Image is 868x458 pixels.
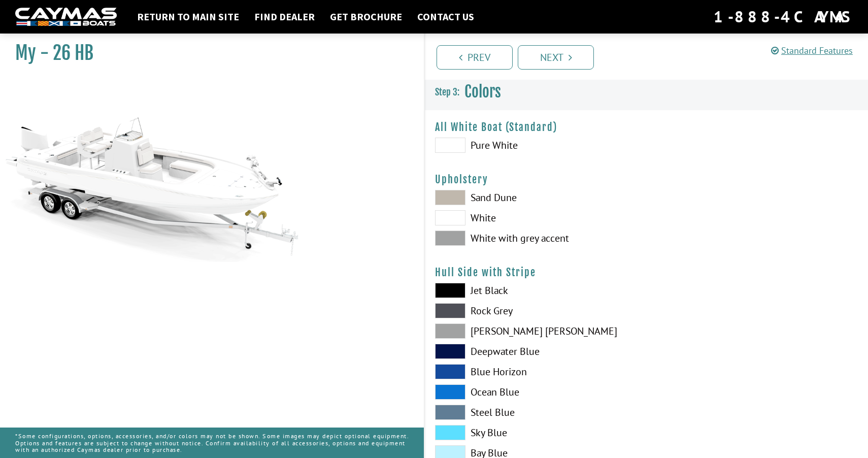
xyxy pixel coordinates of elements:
[435,138,637,153] label: Pure White
[435,266,858,279] h4: Hull Side with Stripe
[425,73,868,111] h3: Colors
[714,6,853,28] div: 1-888-4CAYMAS
[435,364,637,379] label: Blue Horizon
[435,190,637,205] label: Sand Dune
[435,323,637,339] label: [PERSON_NAME] [PERSON_NAME]
[412,10,479,23] a: Contact Us
[435,283,637,298] label: Jet Black
[435,173,858,186] h4: Upholstery
[435,121,858,134] h4: All White Boat (Standard)
[435,405,637,420] label: Steel Blue
[434,44,868,70] ul: Pagination
[15,428,409,458] p: *Some configurations, options, accessories, and/or colors may not be shown. Some images may depic...
[15,8,117,26] img: white-logo-c9c8dbefe5ff5ceceb0f0178aa75bf4bb51f6bca0971e226c86eb53dfe498488.png
[435,344,637,359] label: Deepwater Blue
[15,42,398,64] h1: My - 26 HB
[132,10,244,23] a: Return to main site
[771,45,853,56] a: Standard Features
[435,210,637,225] label: White
[325,10,407,23] a: Get Brochure
[435,384,637,400] label: Ocean Blue
[437,45,513,70] a: Prev
[435,425,637,440] label: Sky Blue
[435,231,637,246] label: White with grey accent
[249,10,320,23] a: Find Dealer
[435,303,637,318] label: Rock Grey
[518,45,594,70] a: Next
